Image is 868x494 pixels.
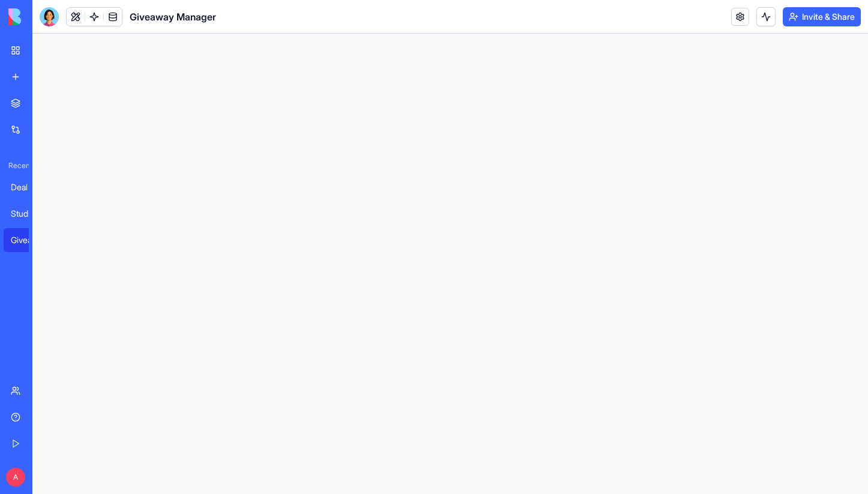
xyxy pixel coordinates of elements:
[6,468,25,487] span: A
[4,202,52,226] a: Studio Booking System
[11,208,44,220] div: Studio Booking System
[4,161,29,170] span: Recent
[4,228,52,252] a: Giveaway Manager
[783,7,861,26] button: Invite & Share
[8,8,83,25] img: logo
[130,10,216,24] span: Giveaway Manager
[11,234,44,246] div: Giveaway Manager
[4,175,52,199] a: Deal Pipeline Manager
[11,181,44,193] div: Deal Pipeline Manager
